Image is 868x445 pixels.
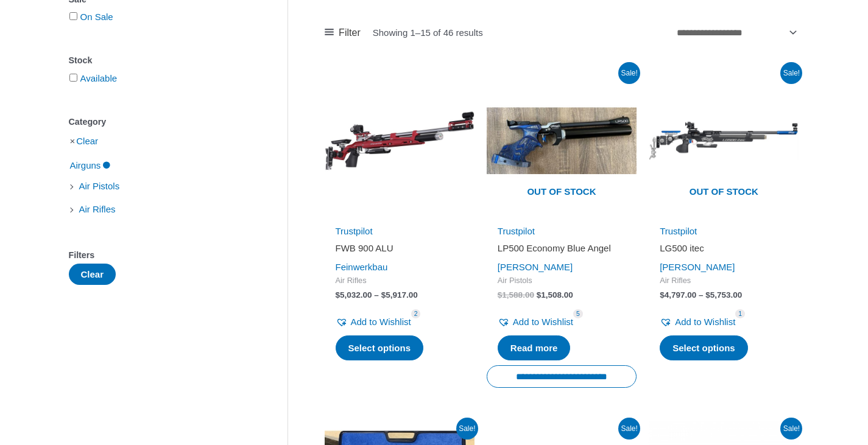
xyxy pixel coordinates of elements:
[69,247,251,264] div: Filters
[336,290,340,300] span: $
[498,262,573,272] a: [PERSON_NAME]
[705,290,742,300] bdi: 5,753.00
[381,290,386,300] span: $
[618,62,640,84] span: Sale!
[69,113,251,131] div: Category
[80,73,118,83] a: Available
[336,314,411,331] a: Add to Wishlist
[336,262,388,272] a: Feinwerkbau
[351,317,411,327] span: Add to Wishlist
[498,314,573,331] a: Add to Wishlist
[336,276,464,286] span: Air Rifles
[618,418,640,440] span: Sale!
[735,309,745,318] span: 1
[660,276,788,286] span: Air Rifles
[537,290,542,300] span: $
[80,12,113,22] a: On Sale
[498,276,626,286] span: Air Pistols
[649,66,799,215] img: LG500 itec
[336,242,464,259] a: FWB 900 ALU
[339,24,361,42] span: Filter
[374,290,379,300] span: –
[69,155,102,176] span: Airguns
[69,52,251,69] div: Stock
[660,226,697,236] a: Trustpilot
[325,66,475,215] img: FWB 900 ALU
[78,203,117,214] a: Air Rifles
[498,226,535,236] a: Trustpilot
[373,28,483,37] p: Showing 1–15 of 46 results
[705,290,710,300] span: $
[78,199,117,220] span: Air Rifles
[660,290,696,300] bdi: 4,797.00
[660,242,788,259] a: LG500 itec
[78,176,121,197] span: Air Pistols
[69,264,116,285] button: Clear
[336,290,372,300] bdi: 5,032.00
[336,242,464,254] h2: FWB 900 ALU
[699,290,704,300] span: –
[498,290,503,300] span: $
[498,242,626,254] h2: LP500 Economy Blue Angel
[78,180,121,191] a: Air Pistols
[675,317,735,327] span: Add to Wishlist
[537,290,573,300] bdi: 1,508.00
[69,159,112,170] a: Airguns
[513,317,573,327] span: Add to Wishlist
[69,74,77,82] input: Available
[69,12,77,20] input: On Sale
[660,335,748,361] a: Select options for “LG500 itec”
[780,418,802,440] span: Sale!
[498,242,626,259] a: LP500 Economy Blue Angel
[649,66,799,215] a: Out of stock
[780,62,802,84] span: Sale!
[76,136,98,146] a: Clear
[660,290,665,300] span: $
[336,226,373,236] a: Trustpilot
[672,23,799,43] select: Shop order
[498,335,571,361] a: Read more about “LP500 Economy Blue Angel”
[660,314,735,331] a: Add to Wishlist
[487,66,637,215] a: Out of stock
[381,290,418,300] bdi: 5,917.00
[336,335,424,361] a: Select options for “FWB 900 ALU”
[660,242,788,254] h2: LG500 itec
[573,309,583,318] span: 5
[456,418,478,440] span: Sale!
[487,66,637,215] img: LP500 Economy Blue Angel
[660,262,735,272] a: [PERSON_NAME]
[498,290,534,300] bdi: 1,588.00
[658,178,789,206] span: Out of stock
[325,24,361,42] a: Filter
[411,309,421,318] span: 2
[496,178,627,206] span: Out of stock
